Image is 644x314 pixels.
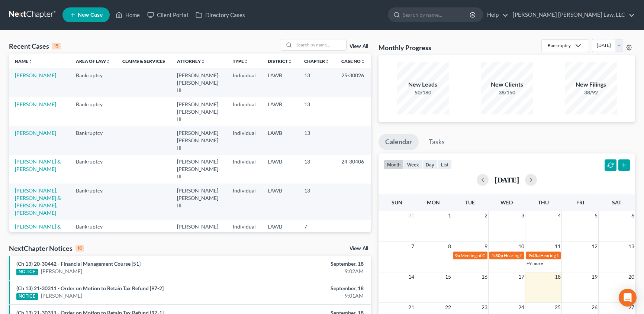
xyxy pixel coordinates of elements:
[227,68,262,97] td: Individual
[557,211,561,220] span: 4
[518,303,525,312] span: 24
[341,58,365,64] a: Case Nounfold_more
[335,155,371,184] td: 24-30406
[298,184,335,220] td: 13
[106,59,110,64] i: unfold_more
[298,220,335,248] td: 7
[379,43,431,52] h3: Monthly Progress
[16,269,38,275] div: NOTICE
[594,211,598,220] span: 5
[438,159,452,169] button: list
[361,59,365,64] i: unfold_more
[227,126,262,155] td: Individual
[76,58,110,64] a: Area of Lawunfold_more
[612,199,621,205] span: Sat
[52,43,61,49] div: 15
[410,242,415,251] span: 7
[9,42,61,51] div: Recent Cases
[262,155,298,184] td: LAWB
[628,242,635,251] span: 13
[116,54,171,68] th: Claims & Services
[227,184,262,220] td: Individual
[325,59,329,64] i: unfold_more
[484,242,488,251] span: 9
[408,211,415,220] span: 31
[171,126,227,155] td: [PERSON_NAME] [PERSON_NAME] III
[15,187,61,216] a: [PERSON_NAME], [PERSON_NAME] & [PERSON_NAME], [PERSON_NAME]
[554,272,561,281] span: 18
[591,242,598,251] span: 12
[144,8,192,22] a: Client Portal
[304,58,329,64] a: Chapterunfold_more
[548,42,571,49] div: Bankruptcy
[70,68,116,97] td: Bankruptcy
[384,159,404,169] button: month
[350,44,368,49] a: View All
[554,303,561,312] span: 25
[227,97,262,126] td: Individual
[397,89,449,96] div: 50/180
[244,59,248,64] i: unfold_more
[392,199,402,205] span: Sun
[15,223,61,237] a: [PERSON_NAME] & [PERSON_NAME]
[628,303,635,312] span: 27
[253,285,364,292] div: September, 18
[15,58,33,64] a: Nameunfold_more
[16,260,141,267] a: (Ch 13) 20-30442 - Financial Management Course [51]
[28,59,33,64] i: unfold_more
[484,211,488,220] span: 2
[15,72,56,78] a: [PERSON_NAME]
[262,184,298,220] td: LAWB
[504,253,562,258] span: Hearing for [PERSON_NAME]
[16,293,38,300] div: NOTICE
[483,8,508,22] a: Help
[481,303,488,312] span: 23
[465,199,475,205] span: Tue
[227,220,262,248] td: Individual
[70,220,116,248] td: Bankruptcy
[70,184,116,220] td: Bankruptcy
[521,211,525,220] span: 3
[15,158,61,172] a: [PERSON_NAME] & [PERSON_NAME]
[171,97,227,126] td: [PERSON_NAME] [PERSON_NAME] III
[192,8,249,22] a: Directory Cases
[565,89,617,96] div: 38/92
[509,8,635,22] a: [PERSON_NAME] [PERSON_NAME] Law, LLC
[492,253,503,258] span: 1:30p
[455,253,460,258] span: 9a
[538,199,549,205] span: Thu
[288,59,292,64] i: unfold_more
[253,260,364,268] div: September, 18
[298,126,335,155] td: 13
[177,58,205,64] a: Attorneyunfold_more
[262,68,298,97] td: LAWB
[262,126,298,155] td: LAWB
[253,268,364,275] div: 9:02AM
[171,155,227,184] td: [PERSON_NAME] [PERSON_NAME] III
[461,253,543,258] span: Meeting of Creditors for [PERSON_NAME]
[9,244,84,253] div: NextChapter Notices
[78,12,103,18] span: New Case
[298,97,335,126] td: 13
[408,303,415,312] span: 21
[565,80,617,89] div: New Filings
[41,292,82,300] a: [PERSON_NAME]
[591,272,598,281] span: 19
[262,97,298,126] td: LAWB
[15,130,56,136] a: [PERSON_NAME]
[227,155,262,184] td: Individual
[527,260,543,266] a: +9 more
[262,220,298,248] td: LAWB
[518,242,525,251] span: 10
[298,68,335,97] td: 13
[447,242,452,251] span: 8
[70,97,116,126] td: Bankruptcy
[422,134,451,150] a: Tasks
[619,289,637,307] div: Open Intercom Messenger
[631,211,635,220] span: 6
[15,101,56,107] a: [PERSON_NAME]
[70,155,116,184] td: Bankruptcy
[397,80,449,89] div: New Leads
[403,8,471,22] input: Search by name...
[171,68,227,97] td: [PERSON_NAME] [PERSON_NAME] III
